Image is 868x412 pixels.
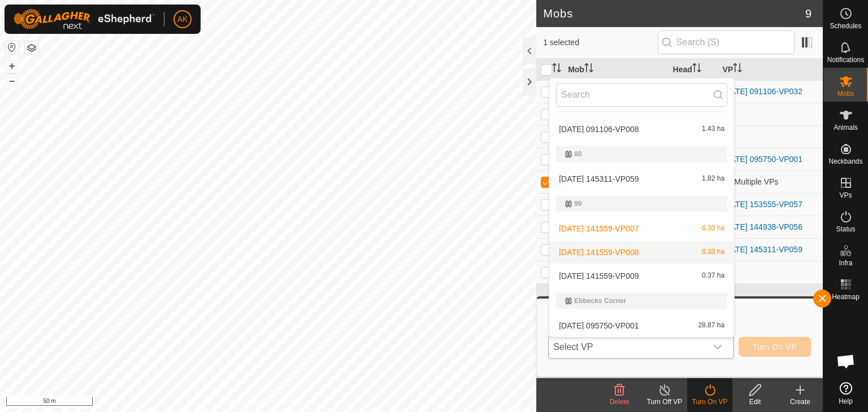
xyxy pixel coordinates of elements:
[839,260,852,266] span: Infra
[559,248,639,256] span: [DATE] 141559-VP008
[549,336,706,358] span: Select VP
[805,5,811,22] span: 9
[702,175,724,183] span: 1.82 ha
[778,397,823,407] div: Create
[723,200,802,209] a: [DATE] 153555-VP057
[5,74,19,87] button: –
[658,30,795,54] input: Search (S)
[224,397,266,407] a: Privacy Policy
[823,378,868,409] a: Help
[702,225,724,233] span: 0.33 ha
[702,248,724,256] span: 0.33 ha
[723,245,802,254] a: [DATE] 145311-VP059
[834,124,858,131] span: Animals
[753,343,797,352] span: Turn On VP
[559,322,639,330] span: [DATE] 095750-VP001
[837,90,854,97] span: Mobs
[559,125,639,133] span: [DATE] 091106-VP008
[543,37,657,49] span: 1 selected
[718,59,823,81] th: VP
[718,261,823,283] td: -
[559,225,639,233] span: [DATE] 141559-VP007
[733,65,742,74] p-sorticon: Activate to sort
[584,65,593,74] p-sorticon: Activate to sort
[642,397,687,407] div: Turn Off VP
[723,155,802,164] a: [DATE] 095750-VP001
[563,59,668,81] th: Mob
[552,65,561,74] p-sorticon: Activate to sort
[706,336,729,358] div: dropdown trigger
[718,103,823,125] td: -
[698,322,724,330] span: 28.87 ha
[723,177,779,186] span: Multiple VPs
[556,83,727,107] input: Search
[559,272,639,280] span: [DATE] 141559-VP009
[702,125,724,133] span: 1.43 ha
[549,118,734,141] li: 2025-09-18 091106-VP008
[836,226,855,233] span: Status
[549,168,734,190] li: 2025-09-06 145311-VP059
[549,217,734,240] li: 2025-09-27 141559-VP007
[279,397,313,407] a: Contact Us
[543,7,805,20] h2: Mobs
[718,125,823,148] td: -
[723,222,802,231] a: [DATE] 144938-VP056
[692,65,701,74] p-sorticon: Activate to sort
[25,41,38,55] button: Map Layers
[177,14,188,25] span: AK
[549,241,734,264] li: 2025-09-27 141559-VP008
[830,23,861,29] span: Schedules
[559,175,639,183] span: [DATE] 145311-VP059
[549,265,734,287] li: 2025-09-27 141559-VP009
[828,158,862,165] span: Neckbands
[723,87,802,96] a: [DATE] 091106-VP032
[702,272,724,280] span: 0.37 ha
[14,9,155,29] img: Gallagher Logo
[610,398,630,406] span: Delete
[839,192,852,199] span: VPs
[839,398,853,405] span: Help
[829,344,863,378] div: Open chat
[565,151,718,157] div: 80
[832,293,860,300] span: Heatmap
[565,297,718,304] div: Ebbecks Corner
[732,397,778,407] div: Edit
[687,397,732,407] div: Turn On VP
[739,337,811,357] button: Turn On VP
[5,41,19,54] button: Reset Map
[5,59,19,73] button: +
[549,314,734,337] li: 2025-09-17 095750-VP001
[827,56,864,63] span: Notifications
[669,59,718,81] th: Head
[565,200,718,207] div: 99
